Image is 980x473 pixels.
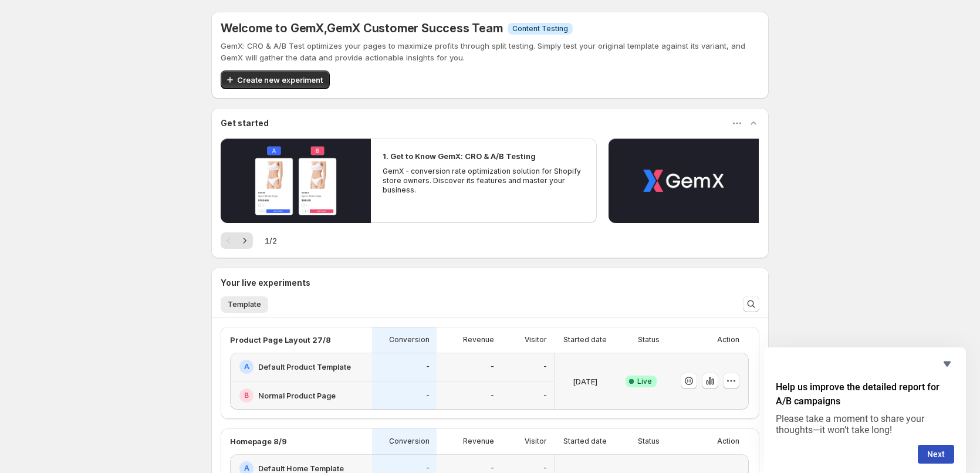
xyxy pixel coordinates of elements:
[236,232,253,249] button: Next
[638,335,660,344] p: Status
[221,117,269,129] h3: Get started
[463,335,494,344] p: Revenue
[525,437,547,446] p: Visitor
[221,232,253,249] nav: Pagination
[573,376,597,387] p: [DATE]
[543,464,547,473] p: -
[743,296,759,312] button: Search and filter results
[258,390,336,401] h2: Normal Product Page
[228,300,261,309] span: Template
[244,362,249,371] h2: A
[221,138,371,223] button: Play video
[426,362,430,371] p: -
[237,74,323,86] span: Create new experiment
[221,21,503,35] h5: Welcome to GemX
[563,437,607,446] p: Started date
[244,464,249,473] h2: A
[717,437,739,446] p: Action
[717,335,739,344] p: Action
[389,437,430,446] p: Conversion
[383,150,536,162] h2: 1. Get to Know GemX: CRO & A/B Testing
[221,70,330,89] button: Create new experiment
[491,362,494,371] p: -
[918,445,954,464] button: Next question
[638,437,660,446] p: Status
[230,334,331,346] p: Product Page Layout 27/8
[463,437,494,446] p: Revenue
[383,167,584,195] p: GemX - conversion rate optimization solution for Shopify store owners. Discover its features and ...
[265,235,277,246] span: 1 / 2
[543,362,547,371] p: -
[491,464,494,473] p: -
[491,391,494,400] p: -
[776,357,954,464] div: Help us improve the detailed report for A/B campaigns
[221,40,759,63] p: GemX: CRO & A/B Test optimizes your pages to maximize profits through split testing. Simply test ...
[776,413,954,435] p: Please take a moment to share your thoughts—it won’t take long!
[637,377,652,386] span: Live
[221,277,310,289] h3: Your live experiments
[940,357,954,371] button: Hide survey
[776,380,954,408] h2: Help us improve the detailed report for A/B campaigns
[525,335,547,344] p: Visitor
[543,391,547,400] p: -
[230,435,287,447] p: Homepage 8/9
[244,391,249,400] h2: B
[426,391,430,400] p: -
[512,24,568,33] span: Content Testing
[609,138,759,223] button: Play video
[389,335,430,344] p: Conversion
[426,464,430,473] p: -
[258,361,351,373] h2: Default Product Template
[563,335,607,344] p: Started date
[324,21,503,35] span: , GemX Customer Success Team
